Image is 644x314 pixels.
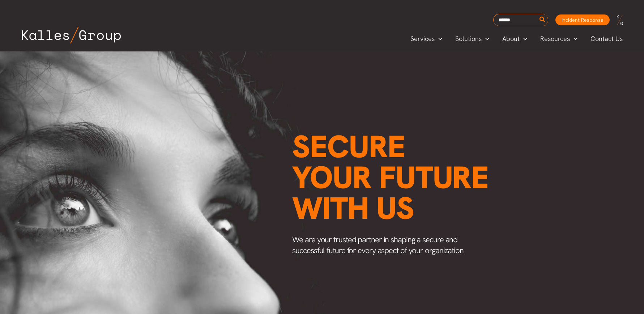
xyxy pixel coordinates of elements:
[292,234,464,256] span: We are your trusted partner in shaping a secure and successful future for every aspect of your or...
[555,14,610,25] a: Incident Response
[534,33,584,44] a: ResourcesMenu Toggle
[22,27,121,43] img: Kalles Group
[292,126,489,228] span: Secure your future with us
[482,33,489,44] span: Menu Toggle
[410,33,435,44] span: Services
[404,33,449,44] a: ServicesMenu Toggle
[584,33,630,44] a: Contact Us
[590,33,623,44] span: Contact Us
[496,33,534,44] a: AboutMenu Toggle
[520,33,527,44] span: Menu Toggle
[449,33,496,44] a: SolutionsMenu Toggle
[502,33,520,44] span: About
[455,33,482,44] span: Solutions
[570,33,577,44] span: Menu Toggle
[538,14,547,26] button: Search
[540,33,570,44] span: Resources
[435,33,442,44] span: Menu Toggle
[404,33,630,45] nav: Primary Site Navigation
